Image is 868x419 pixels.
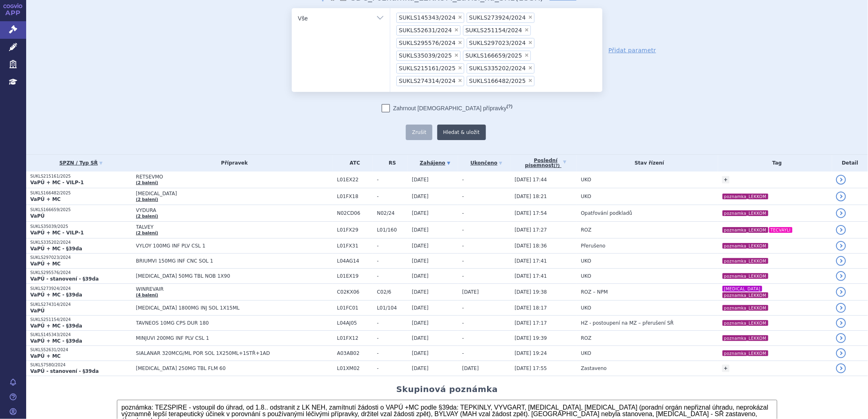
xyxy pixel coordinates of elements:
td: [DATE] [408,172,458,188]
a: detail [836,208,846,218]
span: TAVNEOS 10MG CPS DUR 180 [136,320,333,326]
a: + [722,176,729,183]
p: SUKLS215161/2025 [30,174,132,179]
span: L01EX19 [337,273,373,279]
a: Ukončeno [462,157,510,169]
strong: VaPÚ + MC [30,261,60,267]
span: RETSEVMO [136,174,333,180]
i: TECVAYLI [769,227,793,233]
p: SUKLS52631/2024 [30,347,132,353]
span: SUKLS297023/2024 [469,40,526,46]
td: [DATE] [408,238,458,253]
td: - [458,300,510,315]
span: - [377,258,408,264]
td: UKO [577,300,718,315]
a: detail [836,318,846,328]
span: SUKLS145343/2024 [399,15,456,20]
li: SUKLS166659/2025 [463,51,531,61]
strong: VaPÚ + MC [30,353,60,359]
a: detail [836,303,846,313]
strong: VaPÚ + MC [30,196,60,202]
td: ROZ [577,221,718,238]
span: [MEDICAL_DATA] [136,191,333,196]
span: × [528,15,533,20]
abbr: (?) [507,104,512,109]
li: SUKLS295576/2024 [396,38,464,48]
a: detail [836,363,846,373]
span: L04AG14 [337,258,373,264]
p: SUKLS297023/2024 [30,255,132,261]
span: × [528,65,533,70]
i: poznamka_LEKKOM [723,335,768,341]
strong: VaPÚ + MC - §39da [30,292,82,298]
td: ROZ – NPM [577,283,718,300]
td: [DATE] [408,361,458,376]
i: poznamka_LEKKOM [723,258,768,264]
i: poznamka_LEKKOM [723,320,768,326]
span: WINREVAIR [136,286,333,292]
th: Stav řízení [577,155,718,172]
span: - [377,320,408,326]
span: - [377,366,408,371]
td: [DATE] 18:21 [510,188,577,205]
td: - [458,221,510,238]
span: - [377,350,408,356]
span: - [377,243,408,249]
span: SIALANAR 320MCG/ML POR SOL 1X250ML+1STŘ+1AD [136,350,333,356]
li: SUKLS166482/2025 [467,76,535,86]
td: [DATE] 19:39 [510,330,577,345]
span: × [528,40,533,45]
td: [DATE] 18:17 [510,300,577,315]
span: [MEDICAL_DATA] 250MG TBL FLM 60 [136,366,333,371]
td: [DATE] 17:17 [510,315,577,330]
td: - [458,205,510,221]
th: Tag [718,155,832,172]
td: [DATE] 17:41 [510,268,577,283]
a: (2 balení) [136,214,158,218]
td: [DATE] [408,315,458,330]
th: ATC [333,155,373,172]
span: A03AB02 [337,350,373,356]
td: - [458,315,510,330]
p: SUKLS251154/2024 [30,317,132,323]
td: [DATE] [408,188,458,205]
p: SUKLS295576/2024 [30,270,132,276]
a: Zahájeno [412,157,458,169]
a: (4 balení) [136,293,158,297]
a: detail [836,241,846,251]
strong: VaPÚ [30,308,45,314]
td: [DATE] [458,361,510,376]
td: [DATE] 17:54 [510,205,577,221]
td: [DATE] [408,300,458,315]
span: L01/104 [377,305,408,311]
span: VYDURA [136,207,333,213]
i: poznamka_LEKKOM [723,210,768,216]
span: L04AJ05 [337,320,373,326]
td: - [458,172,510,188]
i: poznamka_LEKKOM [723,350,768,356]
td: [DATE] 17:41 [510,253,577,268]
span: N02CD06 [337,210,373,216]
span: SUKLS215161/2025 [399,65,456,71]
strong: VaPÚ + MC - VILP-1 [30,230,84,236]
span: SUKLS52631/2024 [399,27,452,33]
a: + [722,365,729,372]
td: UKO [577,268,718,283]
p: SUKLS166659/2025 [30,207,132,213]
li: SUKLS145343/2024 [396,13,464,23]
span: × [458,40,463,45]
li: SUKLS35039/2025 [396,51,461,61]
strong: VaPÚ + MC - §39da [30,246,82,252]
h2: Skupinová poznámka [396,384,498,394]
td: UKO [577,172,718,188]
span: × [458,15,463,20]
span: × [458,65,463,70]
span: C02/6 [377,289,408,295]
a: detail [836,192,846,201]
td: [DATE] [408,345,458,361]
p: SUKLS273924/2024 [30,286,132,292]
i: poznamka_LEKKOM [723,273,768,279]
i: poznamka_LEKKOM [723,292,768,298]
p: SUKLS7580/2024 [30,362,132,368]
span: × [454,27,459,32]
